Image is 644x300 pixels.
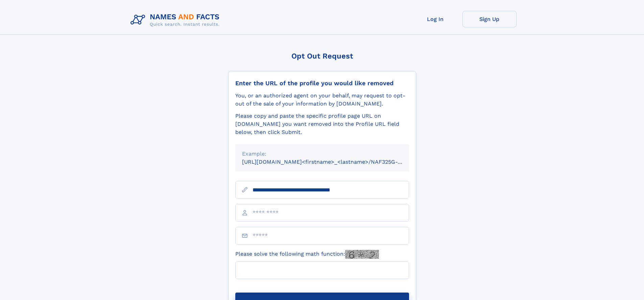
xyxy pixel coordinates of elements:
div: Example: [242,150,402,158]
div: Enter the URL of the profile you would like removed [235,79,409,87]
small: [URL][DOMAIN_NAME]<firstname>_<lastname>/NAF325G-xxxxxxxx [242,159,422,165]
img: Logo Names and Facts [128,11,225,29]
a: Log In [408,11,462,27]
label: Please solve the following math function: [235,250,379,259]
div: You, or an authorized agent on your behalf, may request to opt-out of the sale of your informatio... [235,92,409,108]
div: Opt Out Request [228,52,416,60]
div: Please copy and paste the specific profile page URL on [DOMAIN_NAME] you want removed into the Pr... [235,112,409,136]
a: Sign Up [462,11,517,27]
